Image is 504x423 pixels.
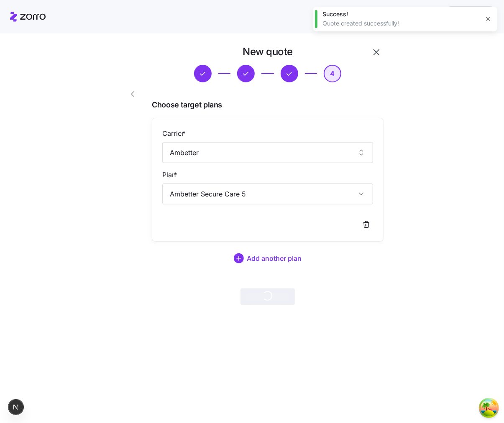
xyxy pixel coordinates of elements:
[322,10,479,18] div: Success!
[322,19,479,28] div: Quote created successfully!
[247,253,302,263] span: Add another plan
[152,99,384,111] span: Choose target plans
[162,142,373,163] input: Select a carrier
[324,65,341,82] button: 4
[162,183,373,204] input: Select a plan
[152,248,384,268] button: Add another plan
[481,400,497,416] button: Open Tanstack query devtools
[162,170,179,180] label: Plan
[162,128,187,139] label: Carrier
[243,45,293,58] h1: New quote
[234,253,244,263] svg: add icon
